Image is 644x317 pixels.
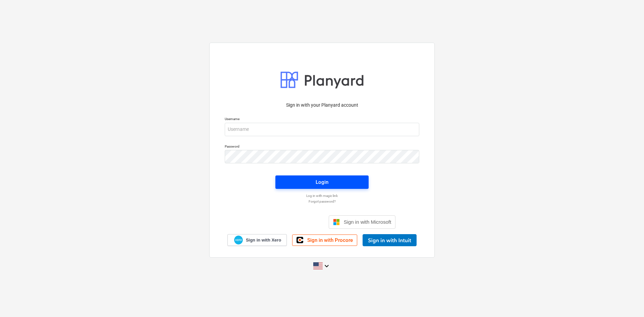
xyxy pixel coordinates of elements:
[221,199,423,204] a: Forgot password?
[227,234,287,246] a: Sign in with Xero
[245,215,327,229] iframe: Botón Iniciar sesión con Google
[316,178,328,187] div: Login
[234,235,243,245] img: Xero logo
[225,123,419,136] input: Username
[225,117,419,122] p: Username
[275,175,369,189] button: Login
[307,237,353,243] span: Sign in with Procore
[333,219,340,225] img: Microsoft logo
[323,262,331,270] i: keyboard_arrow_down
[344,219,391,225] span: Sign in with Microsoft
[221,194,423,198] a: Log in with magic link
[292,234,357,246] a: Sign in with Procore
[225,144,419,150] p: Password
[225,102,419,109] p: Sign in with your Planyard account
[246,237,281,243] span: Sign in with Xero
